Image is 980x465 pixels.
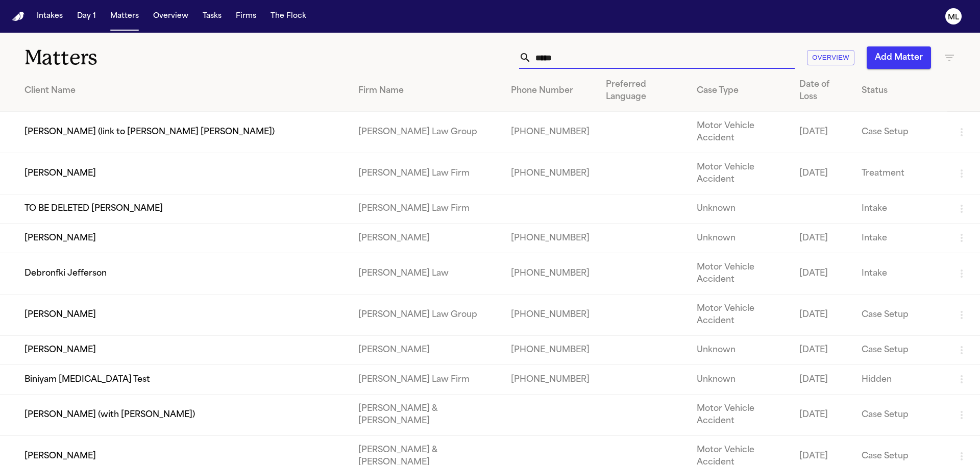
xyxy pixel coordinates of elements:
[862,85,940,97] div: Status
[503,365,598,394] td: [PHONE_NUMBER]
[503,335,598,364] td: [PHONE_NUMBER]
[149,7,192,26] button: Overview
[24,45,296,70] h1: Matters
[791,335,853,364] td: [DATE]
[33,7,67,26] button: Intakes
[791,253,853,294] td: [DATE]
[350,394,503,435] td: [PERSON_NAME] & [PERSON_NAME]
[799,79,845,103] div: Date of Loss
[697,85,783,97] div: Case Type
[791,153,853,194] td: [DATE]
[511,85,590,97] div: Phone Number
[12,12,24,21] img: Finch Logo
[503,112,598,153] td: [PHONE_NUMBER]
[12,12,24,21] a: Home
[689,335,791,364] td: Unknown
[791,294,853,335] td: [DATE]
[867,46,931,69] button: Add Matter
[689,365,791,394] td: Unknown
[853,224,948,253] td: Intake
[73,7,100,26] button: Day 1
[350,112,503,153] td: [PERSON_NAME] Law Group
[689,253,791,294] td: Motor Vehicle Accident
[106,7,143,26] button: Matters
[689,224,791,253] td: Unknown
[266,7,310,26] button: The Flock
[853,253,948,294] td: Intake
[791,112,853,153] td: [DATE]
[503,153,598,194] td: [PHONE_NUMBER]
[350,194,503,224] td: [PERSON_NAME] Law Firm
[853,335,948,364] td: Case Setup
[689,294,791,335] td: Motor Vehicle Accident
[791,365,853,394] td: [DATE]
[606,79,680,103] div: Preferred Language
[791,394,853,435] td: [DATE]
[853,112,948,153] td: Case Setup
[853,194,948,224] td: Intake
[807,50,854,66] button: Overview
[350,224,503,253] td: [PERSON_NAME]
[199,7,226,26] button: Tasks
[503,294,598,335] td: [PHONE_NUMBER]
[232,7,260,26] button: Firms
[358,85,495,97] div: Firm Name
[24,85,342,97] div: Client Name
[350,153,503,194] td: [PERSON_NAME] Law Firm
[350,294,503,335] td: [PERSON_NAME] Law Group
[350,253,503,294] td: [PERSON_NAME] Law
[689,194,791,224] td: Unknown
[853,394,948,435] td: Case Setup
[689,112,791,153] td: Motor Vehicle Accident
[853,365,948,394] td: Hidden
[689,153,791,194] td: Motor Vehicle Accident
[853,294,948,335] td: Case Setup
[350,335,503,364] td: [PERSON_NAME]
[503,224,598,253] td: [PHONE_NUMBER]
[791,224,853,253] td: [DATE]
[350,365,503,394] td: [PERSON_NAME] Law Firm
[689,394,791,435] td: Motor Vehicle Accident
[853,153,948,194] td: Treatment
[503,253,598,294] td: [PHONE_NUMBER]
